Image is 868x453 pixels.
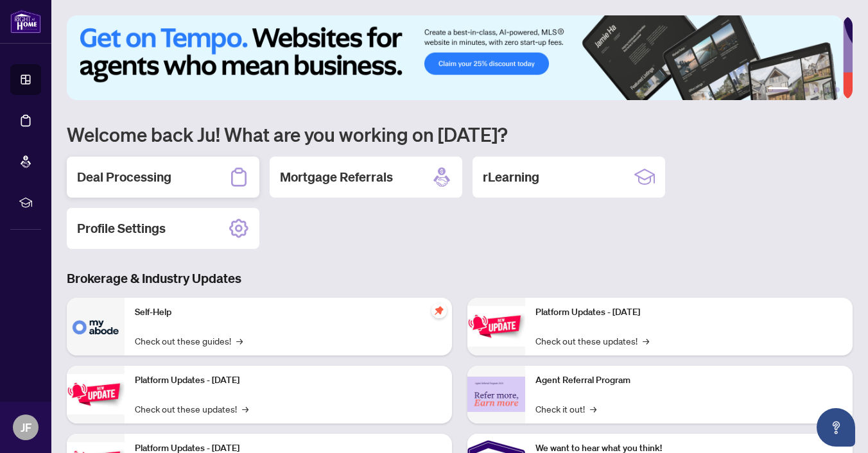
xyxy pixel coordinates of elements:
a: Check it out!→ [535,402,596,416]
button: 1 [768,87,788,92]
p: Agent Referral Program [535,373,842,388]
a: Check out these guides!→ [135,334,243,348]
h3: Brokerage & Industry Updates [67,269,853,287]
img: Slide 0 [67,15,843,100]
button: 3 [804,87,809,92]
h2: Mortgage Referrals [280,168,393,186]
button: 5 [824,87,829,92]
h2: Profile Settings [77,219,166,237]
img: Platform Updates - June 23, 2025 [467,306,525,346]
button: 2 [794,87,799,92]
p: Self-Help [135,305,442,320]
span: pushpin [431,303,447,318]
h1: Welcome back Ju! What are you working on [DATE]? [67,122,853,146]
span: → [643,334,649,348]
button: Open asap [817,408,855,447]
span: → [236,334,243,348]
h2: rLearning [483,168,539,186]
span: JF [21,418,31,436]
a: Check out these updates!→ [135,402,248,416]
span: → [590,402,596,416]
h2: Deal Processing [77,168,171,186]
span: → [242,402,248,416]
img: Platform Updates - September 16, 2025 [67,374,125,415]
p: Platform Updates - [DATE] [135,373,442,388]
img: Self-Help [67,298,125,355]
button: 4 [814,87,819,92]
button: 6 [835,87,840,92]
img: Agent Referral Program [467,377,525,412]
a: Check out these updates!→ [535,334,649,348]
p: Platform Updates - [DATE] [535,305,842,320]
img: logo [10,10,41,33]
